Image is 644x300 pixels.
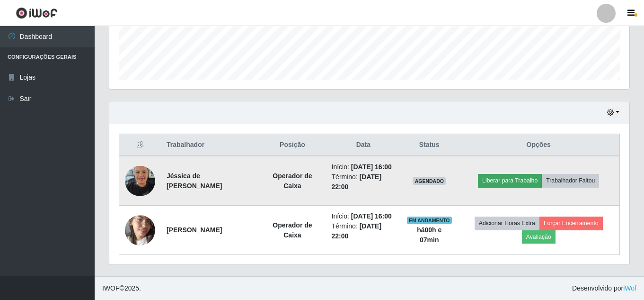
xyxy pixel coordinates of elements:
li: Término: [332,172,396,192]
th: Trabalhador [161,134,259,156]
span: Desenvolvido por [572,283,636,293]
button: Forçar Encerramento [539,217,603,230]
strong: Operador de Caixa [273,172,312,190]
time: [DATE] 16:00 [351,163,392,171]
strong: [PERSON_NAME] [167,226,222,234]
a: iWof [623,284,636,292]
li: Início: [332,211,396,221]
strong: Operador de Caixa [273,221,312,239]
li: Início: [332,162,396,172]
button: Trabalhador Faltou [542,174,599,187]
img: 1725909093018.jpeg [125,161,155,201]
span: AGENDADO [413,177,446,185]
span: © 2025 . [102,283,141,293]
th: Data [326,134,401,156]
time: [DATE] 16:00 [351,212,392,220]
th: Opções [458,134,619,156]
button: Avaliação [522,230,556,244]
strong: Jéssica de [PERSON_NAME] [167,172,222,190]
th: Posição [259,134,326,156]
button: Adicionar Horas Extra [475,217,539,230]
button: Liberar para Trabalho [478,174,542,187]
img: CoreUI Logo [16,7,58,19]
li: Término: [332,221,396,241]
img: 1753464757313.jpeg [125,204,155,256]
span: EM ANDAMENTO [407,217,452,224]
span: IWOF [102,284,120,292]
strong: há 00 h e 07 min [417,226,441,244]
th: Status [401,134,458,156]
